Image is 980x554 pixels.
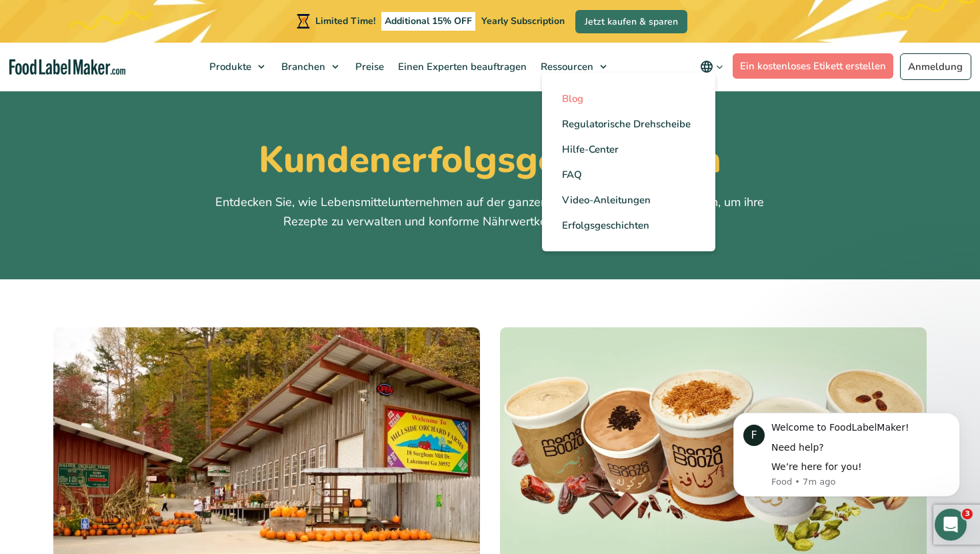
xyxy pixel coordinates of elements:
[935,509,967,541] iframe: Intercom live chat
[205,60,253,73] span: Produkte
[542,213,715,238] a: Erfolgsgeschichten
[53,138,927,182] h1: Kundenerfolgsgeschichten
[275,43,345,91] a: Branchen
[575,10,687,33] a: Jetzt kaufen & sparen
[542,187,715,213] a: Video-Anleitungen
[534,43,613,91] a: Ressourcen
[562,219,649,232] span: Erfolgsgeschichten
[391,43,531,91] a: Einen Experten beauftragen
[542,86,715,111] a: Blog
[537,60,595,73] span: Ressourcen
[209,193,771,231] p: Entdecken Sie, wie Lebensmittelunternehmen auf der ganzen Welt Food Label Maker nutzen, um ihre R...
[542,137,715,162] a: Hilfe-Center
[349,43,388,91] a: Preise
[381,12,475,31] span: Additional 15% OFF
[900,53,971,80] a: Anmeldung
[733,53,894,79] a: Ein kostenloses Etikett erstellen
[277,60,327,73] span: Branchen
[562,143,619,156] span: Hilfe-Center
[562,92,583,105] span: Blog
[562,117,691,131] span: Regulatorische Drehscheibe
[481,15,565,27] span: Yearly Subscription
[562,168,582,181] span: FAQ
[542,111,715,137] a: Regulatorische Drehscheibe
[351,60,385,73] span: Preise
[542,162,715,187] a: FAQ
[962,509,973,519] span: 3
[713,393,980,518] iframe: Intercom notifications message
[394,60,528,73] span: Einen Experten beauftragen
[203,43,271,91] a: Produkte
[562,193,651,207] span: Video-Anleitungen
[315,15,375,27] span: Limited Time!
